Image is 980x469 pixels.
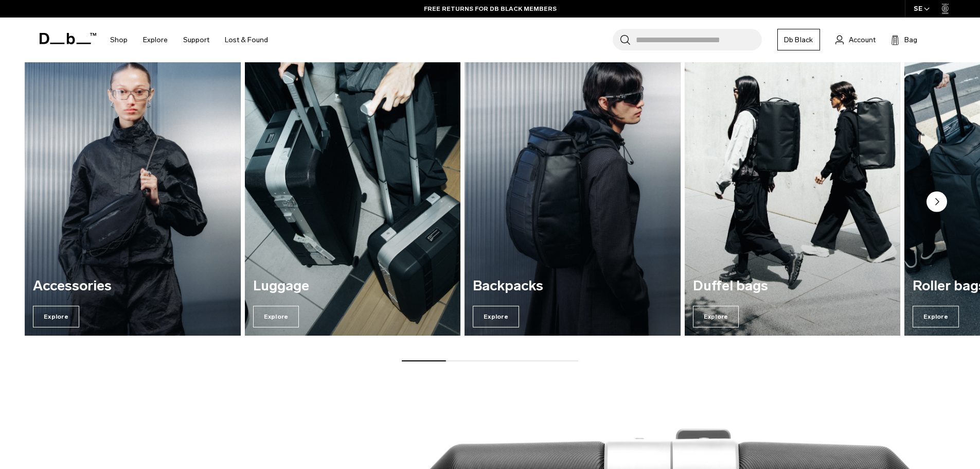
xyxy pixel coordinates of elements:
nav: Main Navigation [102,18,276,62]
h3: Accessories [33,279,233,294]
span: Bag [904,34,917,45]
a: Lost & Found [225,22,268,58]
button: Bag [891,33,917,46]
div: 3 / 7 [465,44,681,336]
a: Shop [110,22,128,58]
button: Next slide [926,192,947,214]
a: Account [835,33,876,46]
span: Explore [253,306,299,327]
h3: Luggage [253,279,453,294]
a: Luggage Explore [245,44,461,336]
span: Explore [33,306,79,327]
a: Explore [143,22,168,58]
h3: Duffel bags [693,279,893,294]
a: Accessories Explore [25,44,241,336]
a: Support [183,22,209,58]
span: Explore [913,306,959,327]
span: Explore [693,306,739,327]
a: Db Black [777,29,820,50]
div: 2 / 7 [245,44,461,336]
a: FREE RETURNS FOR DB BLACK MEMBERS [424,4,557,13]
span: Account [849,34,876,45]
div: 1 / 7 [25,44,241,336]
a: Backpacks Explore [465,44,681,336]
h3: Backpacks [473,279,672,294]
a: Duffel bags Explore [685,44,901,336]
div: 4 / 7 [685,44,901,336]
span: Explore [473,306,519,327]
